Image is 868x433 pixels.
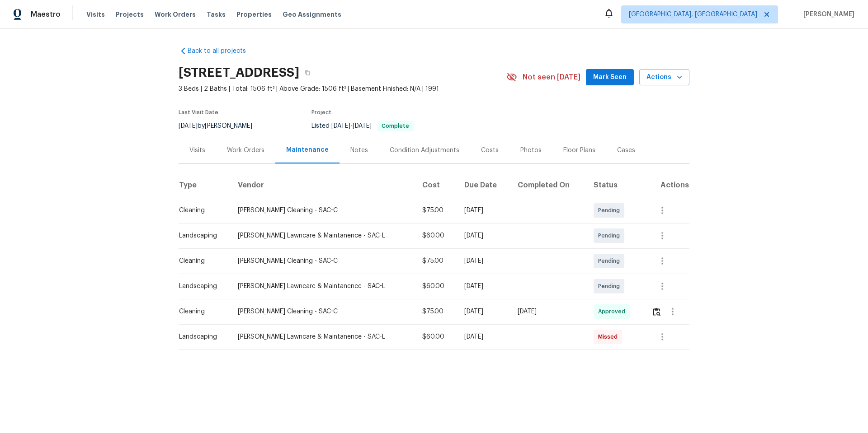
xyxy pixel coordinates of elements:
span: Geo Assignments [283,10,341,19]
div: $60.00 [422,282,449,291]
span: [DATE] [353,123,372,129]
div: [DATE] [464,332,504,341]
span: Pending [598,282,623,291]
div: [PERSON_NAME] Lawncare & Maintanence - SAC-L [238,231,408,240]
span: - [331,123,372,129]
span: Mark Seen [593,72,627,83]
span: Pending [598,231,623,240]
span: Pending [598,206,623,215]
div: $75.00 [422,256,449,265]
div: Cleaning [179,206,223,215]
th: Type [179,172,231,198]
div: $75.00 [422,206,449,215]
span: [PERSON_NAME] [800,10,854,19]
span: Pending [598,256,623,265]
span: [GEOGRAPHIC_DATA], [GEOGRAPHIC_DATA] [629,10,757,19]
span: Actions [646,72,682,83]
div: Costs [481,146,499,155]
div: [PERSON_NAME] Cleaning - SAC-C [238,307,408,316]
div: [DATE] [518,307,579,316]
div: Cases [617,146,635,155]
div: Notes [350,146,368,155]
div: [PERSON_NAME] Cleaning - SAC-C [238,256,408,265]
div: Condition Adjustments [390,146,459,155]
span: Approved [598,307,629,316]
button: Review Icon [651,301,662,322]
th: Actions [644,172,689,198]
th: Completed On [510,172,586,198]
span: Projects [116,10,144,19]
th: Cost [415,172,457,198]
div: [DATE] [464,206,504,215]
div: $60.00 [422,332,449,341]
div: by [PERSON_NAME] [179,121,263,131]
div: Landscaping [179,282,223,291]
span: 3 Beds | 2 Baths | Total: 1506 ft² | Above Grade: 1506 ft² | Basement Finished: N/A | 1991 [179,84,506,93]
div: [PERSON_NAME] Lawncare & Maintanence - SAC-L [238,282,408,291]
div: [DATE] [464,231,504,240]
div: Photos [520,146,542,155]
div: Floor Plans [563,146,595,155]
h2: [STREET_ADDRESS] [179,68,299,77]
div: Landscaping [179,231,223,240]
img: Review Icon [653,307,660,316]
span: Tasks [207,11,226,18]
a: Back to all projects [179,47,265,56]
span: Visits [86,10,105,19]
div: [PERSON_NAME] Cleaning - SAC-C [238,206,408,215]
th: Due Date [457,172,511,198]
span: Not seen [DATE] [523,73,580,82]
span: Maestro [31,10,61,19]
span: Project [311,110,331,115]
span: Complete [378,123,413,129]
span: Properties [236,10,272,19]
th: Vendor [231,172,415,198]
span: Work Orders [155,10,196,19]
div: Maintenance [286,145,329,154]
button: Copy Address [299,65,316,81]
span: [DATE] [179,123,198,129]
div: $75.00 [422,307,449,316]
span: Listed [311,123,414,129]
span: [DATE] [331,123,350,129]
div: Cleaning [179,256,223,265]
button: Actions [639,69,689,86]
div: Cleaning [179,307,223,316]
div: Work Orders [227,146,264,155]
th: Status [586,172,644,198]
div: [DATE] [464,307,504,316]
div: [PERSON_NAME] Lawncare & Maintanence - SAC-L [238,332,408,341]
div: $60.00 [422,231,449,240]
button: Mark Seen [586,69,634,86]
span: Missed [598,332,621,341]
span: Last Visit Date [179,110,218,115]
div: [DATE] [464,282,504,291]
div: Landscaping [179,332,223,341]
div: [DATE] [464,256,504,265]
div: Visits [189,146,205,155]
